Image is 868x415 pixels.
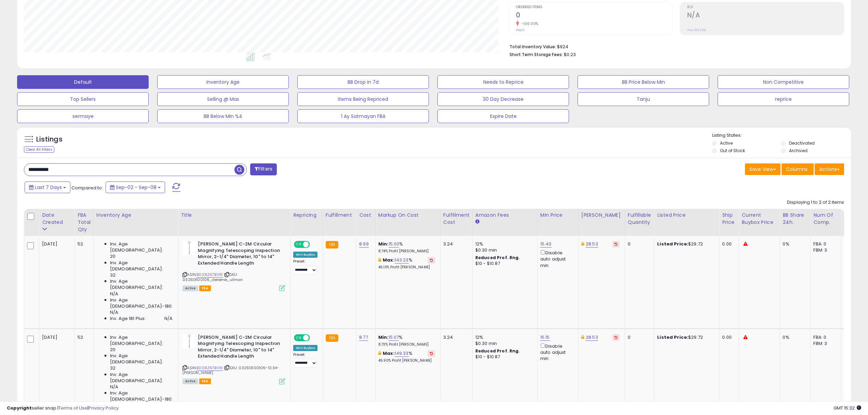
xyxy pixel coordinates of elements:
[378,358,435,363] p: 45.90% Profit [PERSON_NAME]
[42,212,72,226] div: Date Created
[628,212,651,226] div: Fulfillable Quantity
[614,336,618,339] i: Revert to store-level Dynamic Max Price
[540,241,552,247] a: 15.43
[437,109,569,123] button: Expire Date
[378,265,435,270] p: 45.13% Profit [PERSON_NAME]
[293,259,317,275] div: Preset:
[157,109,289,123] button: BB Below Min %4
[110,384,118,390] span: N/A
[475,334,532,340] div: 12%
[510,42,839,50] li: $924
[110,297,173,309] span: Inv. Age [DEMOGRAPHIC_DATA]-180:
[383,257,395,263] b: Max:
[198,334,281,361] b: [PERSON_NAME] C-2M Circular Magnifying Telescoping Inspection Mirror, 2-1/4" Diameter, 10" to 14"...
[475,241,532,247] div: 12%
[657,334,714,340] div: $29.72
[116,184,157,191] span: Sep-02 - Sep-08
[581,242,584,246] i: This overrides the store level Dynamic Max Price for this listing
[110,347,116,353] span: 20
[36,135,63,144] h5: Listings
[89,405,119,411] a: Privacy Policy
[745,163,781,175] button: Save View
[510,52,563,57] b: Short Term Storage Fees:
[540,212,575,219] div: Min Price
[182,365,279,375] span: | SKU: 032513100106-10.34-[PERSON_NAME]
[106,182,165,193] button: Sep-02 - Sep-08
[7,405,32,411] strong: Copyright
[586,334,598,341] a: 28.53
[110,365,116,371] span: 32
[378,257,435,270] div: %
[475,340,532,347] div: $0.30 min
[475,261,532,267] div: $10 - $10.87
[564,51,576,58] span: $0.23
[182,285,198,291] span: All listings currently available for purchase on Amazon
[196,272,223,278] a: B008Z67BVW
[657,241,714,247] div: $29.72
[540,334,550,341] a: 15.15
[359,334,368,341] a: 8.77
[164,316,173,322] span: N/A
[293,252,317,258] div: Win BuyBox
[110,334,173,347] span: Inv. Age [DEMOGRAPHIC_DATA]:
[297,92,429,106] button: Items Being Repriced
[687,5,844,9] span: ROI
[110,241,173,253] span: Inv. Age [DEMOGRAPHIC_DATA]:
[181,212,287,219] div: Title
[78,241,88,247] div: 52
[657,334,688,340] b: Listed Price:
[783,241,805,247] div: 0%
[309,242,320,247] span: OFF
[430,258,433,262] i: Revert to store-level Max Markup
[110,316,146,322] span: Inv. Age 181 Plus:
[110,353,173,365] span: Inv. Age [DEMOGRAPHIC_DATA]:
[378,334,389,340] b: Min:
[540,249,573,269] div: Disable auto adjust min
[293,212,320,219] div: Repricing
[718,92,849,106] button: reprice
[378,258,381,262] i: This overrides the store level max markup for this listing
[25,182,70,193] button: Last 7 Days
[326,212,353,219] div: Fulfillment
[295,242,303,247] span: ON
[783,334,805,340] div: 0%
[789,140,815,146] label: Deactivated
[614,242,618,246] i: Revert to store-level Dynamic Max Price
[71,185,103,191] span: Compared to:
[24,146,54,153] div: Clear All Filters
[157,92,289,106] button: Selling @ Max
[722,212,736,226] div: Ship Price
[7,405,119,412] div: seller snap | |
[326,241,338,249] small: FBA
[581,335,584,339] i: This overrides the store level Dynamic Max Price for this listing
[196,365,223,371] a: B008Z67BVW
[516,28,525,32] small: Prev: 1
[110,291,118,297] span: N/A
[475,219,479,225] small: Amazon Fees.
[720,140,733,146] label: Active
[430,352,433,355] i: Revert to store-level Max Markup
[578,92,709,106] button: Tanju
[443,241,467,247] div: 3.24
[110,278,173,291] span: Inv. Age [DEMOGRAPHIC_DATA]:
[297,75,429,89] button: BB Drop in 7d
[157,75,289,89] button: Inventory Age
[475,247,532,253] div: $0.30 min
[78,212,91,233] div: FBA Total Qty
[786,166,808,173] span: Columns
[359,212,372,219] div: Cost
[383,350,395,357] b: Max:
[813,212,838,226] div: Num of Comp.
[389,241,399,247] a: 15.00
[516,5,673,9] span: Ordered Items
[742,212,777,226] div: Current Buybox Price
[443,212,470,226] div: Fulfillment Cost
[475,255,520,260] b: Reduced Prof. Rng.
[789,148,808,153] label: Archived
[813,340,836,347] div: FBM: 3
[110,390,173,402] span: Inv. Age [DEMOGRAPHIC_DATA]-180:
[110,309,118,316] span: N/A
[687,28,706,32] small: Prev: 59.29%
[813,241,836,247] div: FBA: 0
[718,75,849,89] button: Non Competitive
